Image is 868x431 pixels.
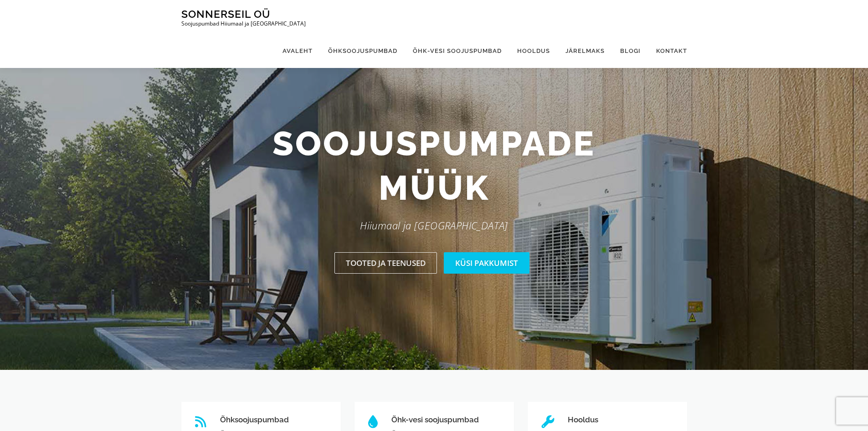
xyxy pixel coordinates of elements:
a: Kontakt [648,34,687,68]
a: Õhk-vesi soojuspumbad [405,34,509,68]
a: Hooldus [509,34,558,68]
a: Järelmaks [558,34,612,68]
a: Blogi [612,34,648,68]
a: Avaleht [275,34,320,68]
h2: Soojuspumpade [175,121,694,210]
a: Sonnerseil OÜ [181,8,270,20]
p: Soojuspumbad Hiiumaal ja [GEOGRAPHIC_DATA] [181,21,306,27]
p: Hiiumaal ja [GEOGRAPHIC_DATA] [175,217,694,234]
a: Küsi pakkumist [444,252,529,274]
span: müük [379,166,490,210]
a: Õhksoojuspumbad [320,34,405,68]
a: Tooted ja teenused [334,252,437,274]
